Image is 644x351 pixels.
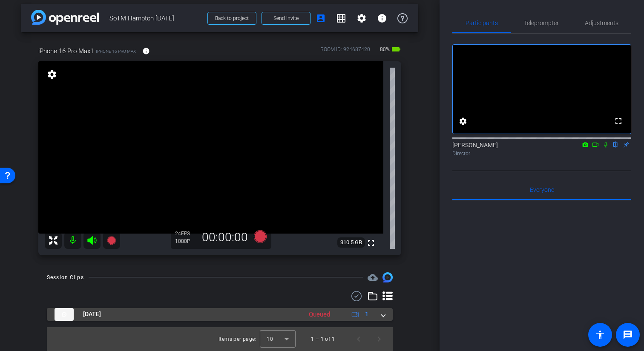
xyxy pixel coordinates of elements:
[262,12,310,25] button: Send invite
[311,335,335,343] div: 1 – 1 of 1
[218,335,256,343] div: Items per page:
[46,69,58,80] mat-icon: settings
[83,310,101,319] span: [DATE]
[96,48,136,54] span: iPhone 16 Pro Max
[391,44,401,54] mat-icon: battery_std
[466,20,498,26] span: Participants
[611,140,621,148] mat-icon: flip
[215,15,249,21] span: Back to project
[356,13,367,23] mat-icon: settings
[452,150,631,157] div: Director
[31,10,99,25] img: app-logo
[379,43,391,56] span: 80%
[530,187,554,193] span: Everyone
[595,330,605,340] mat-icon: accessibility
[47,308,393,321] mat-expansion-panel-header: thumb-nail[DATE]Queued1
[142,47,150,55] mat-icon: info
[181,231,190,237] span: FPS
[365,310,368,319] span: 1
[316,13,326,23] mat-icon: account_box
[348,329,369,349] button: Previous page
[336,13,346,23] mat-icon: grid_on
[109,10,202,27] span: SoTM Hampton [DATE]
[273,15,299,22] span: Send invite
[377,13,387,23] mat-icon: info
[458,116,468,126] mat-icon: settings
[305,310,334,320] div: Queued
[368,272,378,283] span: Destinations for your clips
[38,46,94,56] span: iPhone 16 Pro Max1
[320,46,370,58] div: ROOM ID: 924687420
[196,230,253,245] div: 00:00:00
[369,329,389,349] button: Next page
[337,237,365,248] span: 310.5 GB
[368,272,378,283] mat-icon: cloud_upload
[623,330,633,340] mat-icon: message
[524,20,559,26] span: Teleprompter
[55,308,74,321] img: thumb-nail
[452,141,631,157] div: [PERSON_NAME]
[175,230,196,237] div: 24
[207,12,256,25] button: Back to project
[613,116,624,126] mat-icon: fullscreen
[366,238,376,248] mat-icon: fullscreen
[585,20,618,26] span: Adjustments
[47,273,84,282] div: Session Clips
[382,272,393,283] img: Session clips
[175,238,196,245] div: 1080P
